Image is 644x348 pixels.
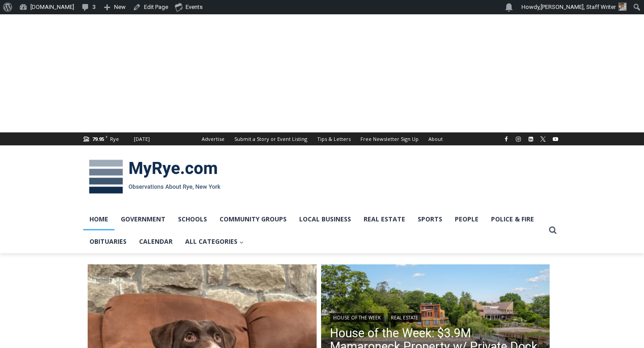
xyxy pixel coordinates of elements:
a: Home [83,208,114,230]
a: Obituaries [83,230,133,253]
a: Real Estate [388,313,421,322]
div: [DATE] [134,135,150,143]
a: House of the Week [330,313,384,322]
a: Instagram [513,134,524,144]
a: Tips & Letters [312,132,356,145]
a: Free Newsletter Sign Up [356,132,424,145]
a: Linkedin [525,134,536,144]
a: X [538,134,548,144]
div: | [330,311,541,322]
a: Facebook [501,134,512,144]
a: Government [114,208,172,230]
img: MyRye.com [83,153,226,200]
a: Community Groups [213,208,293,230]
span: [PERSON_NAME], Staff Writer [541,4,616,10]
a: Sports [411,208,449,230]
a: Police & Fire [485,208,540,230]
nav: Secondary Navigation [197,132,448,145]
a: Real Estate [357,208,411,230]
a: Calendar [133,230,179,253]
a: Submit a Story or Event Listing [229,132,312,145]
img: (PHOTO: MyRye.com Summer 2023 intern Beatrice Larzul.) [619,3,627,11]
div: Rye [110,135,119,143]
nav: Primary Navigation [83,208,545,253]
a: About [424,132,448,145]
a: Schools [172,208,213,230]
span: F [106,134,108,139]
a: Advertise [197,132,229,145]
a: All Categories [179,230,250,253]
button: View Search Form [545,222,561,238]
a: Local Business [293,208,357,230]
span: All Categories [185,237,244,246]
span: 79.95 [92,136,104,142]
a: YouTube [550,134,561,144]
a: People [449,208,485,230]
